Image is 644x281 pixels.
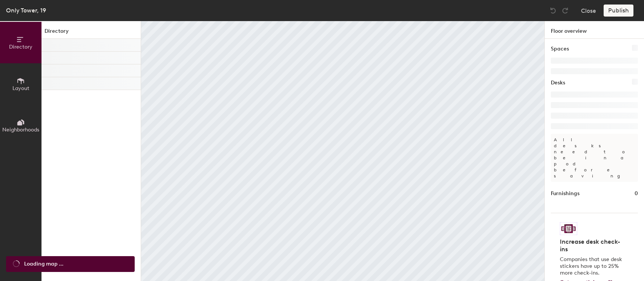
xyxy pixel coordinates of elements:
button: Close [581,5,596,17]
h1: Furnishings [551,189,579,198]
span: Loading map ... [24,260,63,268]
span: Neighborhoods [2,127,39,133]
img: Sticker logo [560,222,577,235]
div: Only Tower, 19 [6,6,46,15]
p: All desks need to be in a pod before saving [551,134,638,182]
h1: Floor overview [545,21,644,39]
img: Undo [549,7,557,14]
img: Redo [561,7,569,14]
h4: Increase desk check-ins [560,238,624,253]
h1: Desks [551,79,565,87]
canvas: Map [141,21,544,281]
span: Layout [12,85,29,92]
h1: 0 [635,189,638,198]
p: Companies that use desk stickers have up to 25% more check-ins. [560,256,624,276]
span: Directory [9,44,32,50]
h1: Directory [41,27,141,39]
h1: Spaces [551,45,569,53]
